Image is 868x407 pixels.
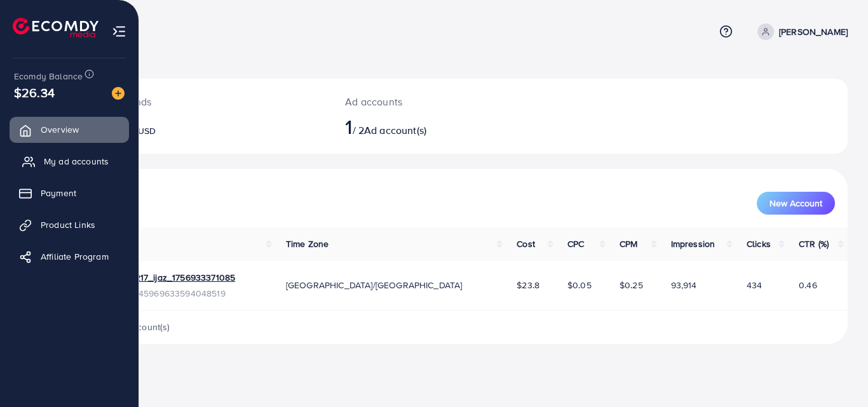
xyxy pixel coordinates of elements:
[10,117,129,142] a: Overview
[10,149,129,174] a: My ad accounts
[747,279,762,291] span: 434
[752,23,848,40] a: [PERSON_NAME]
[779,24,848,39] p: [PERSON_NAME]
[747,237,771,250] span: Clicks
[620,237,637,250] span: CPM
[671,237,715,250] span: Impression
[517,237,535,250] span: Cost
[44,155,109,168] span: My ad accounts
[286,279,463,291] span: [GEOGRAPHIC_DATA]/[GEOGRAPHIC_DATA]
[41,187,76,199] span: Payment
[10,212,129,237] a: Product Links
[116,271,235,284] a: 1032217_ijaz_1756933371085
[286,237,329,250] span: Time Zone
[10,244,129,269] a: Affiliate Program
[41,123,79,136] span: Overview
[86,114,315,138] h2: $0.72
[112,24,126,39] img: menu
[345,94,509,109] p: Ad accounts
[345,114,509,138] h2: / 2
[116,287,235,300] span: ID: 7545969633594048519
[799,279,817,291] span: 0.46
[567,279,592,291] span: $0.05
[41,250,109,263] span: Affiliate Program
[671,279,697,291] span: 93,914
[567,237,584,250] span: CPC
[620,279,643,291] span: $0.25
[517,279,539,291] span: $23.8
[814,350,858,397] iframe: Chat
[86,94,315,109] p: [DATE] spends
[112,87,125,100] img: image
[364,123,426,137] span: Ad account(s)
[757,192,835,215] button: New Account
[14,70,83,83] span: Ecomdy Balance
[10,180,129,206] a: Payment
[41,218,95,231] span: Product Links
[14,83,55,102] span: $26.34
[799,237,829,250] span: CTR (%)
[770,199,822,208] span: New Account
[138,124,156,137] span: USD
[345,112,352,141] span: 1
[13,18,98,37] img: logo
